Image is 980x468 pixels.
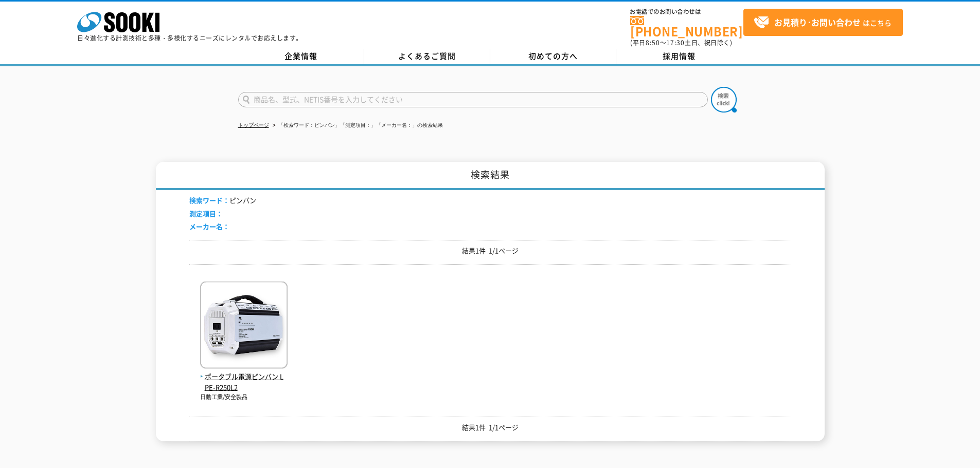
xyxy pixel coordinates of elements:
[364,49,490,64] a: よくあるご質問
[200,371,288,393] span: ポータブル電源ピンバン LPE-R250L2
[238,92,708,107] input: 商品名、型式、NETIS番号を入力してください
[490,49,616,64] a: 初めての方へ
[630,9,743,15] span: お電話でのお問い合わせは
[630,16,743,37] a: [PHONE_NUMBER]
[616,49,742,64] a: 採用情報
[666,38,685,47] span: 17:30
[189,246,791,256] p: 結果1件 1/1ページ
[238,122,269,128] a: トップページ
[189,195,229,205] span: 検索ワード：
[528,50,578,62] span: 初めての方へ
[77,35,302,41] p: 日々進化する計測技術と多種・多様化するニーズにレンタルでお応えします。
[646,38,660,47] span: 8:50
[156,162,825,190] h1: 検索結果
[711,87,737,113] img: btn_search.png
[189,221,229,231] span: メーカー名：
[630,38,732,47] span: (平日 ～ 土日、祝日除く)
[774,16,861,28] strong: お見積り･お問い合わせ
[200,393,288,402] p: 日動工業/安全製品
[189,209,223,218] span: 測定項目：
[189,422,791,433] p: 結果1件 1/1ページ
[238,49,364,64] a: 企業情報
[200,282,288,371] img: LPE-R250L2
[189,195,256,206] li: ピンバン
[754,15,892,30] span: はこちら
[743,9,903,36] a: お見積り･お問い合わせはこちら
[271,120,443,131] li: 「検索ワード：ピンバン」「測定項目：」「メーカー名：」の検索結果
[200,361,288,392] a: ポータブル電源ピンバン LPE-R250L2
